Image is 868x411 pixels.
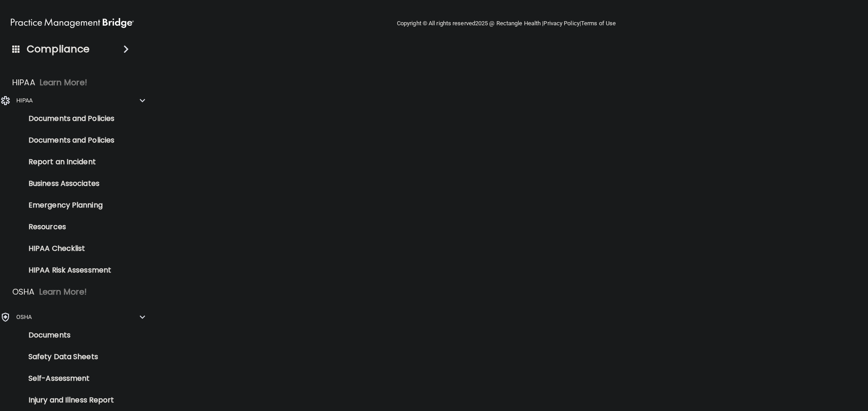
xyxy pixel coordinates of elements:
h4: Compliance [27,43,90,55]
p: Safety Data Sheets [6,352,129,361]
p: OSHA [12,286,35,297]
p: HIPAA [16,95,33,106]
p: Documents and Policies [6,114,129,123]
p: Learn More! [40,77,88,88]
p: OSHA [16,312,32,323]
a: Terms of Use [581,20,616,27]
p: Resources [6,222,129,231]
p: Report an Incident [6,157,129,166]
p: Business Associates [6,179,129,188]
p: Self-Assessment [6,374,129,383]
p: HIPAA Checklist [6,244,129,253]
a: Privacy Policy [543,20,579,27]
p: Injury and Illness Report [6,396,129,405]
img: PMB logo [11,14,134,32]
p: Learn More! [39,286,87,297]
p: HIPAA [12,77,35,88]
p: Emergency Planning [6,201,129,210]
div: Copyright © All rights reserved 2025 @ Rectangle Health | | [341,9,671,38]
p: HIPAA Risk Assessment [6,266,129,275]
p: Documents and Policies [6,136,129,145]
p: Documents [6,331,129,340]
